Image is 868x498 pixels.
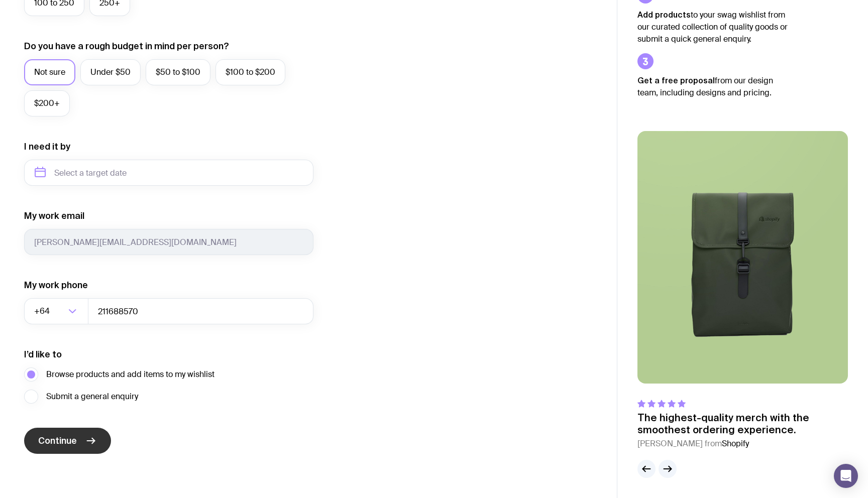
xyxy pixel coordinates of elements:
[46,391,138,403] span: Submit a general enquiry
[80,59,141,85] label: Under $50
[88,298,313,324] input: 0400123456
[34,298,52,324] span: +64
[24,210,84,222] label: My work email
[24,229,313,255] input: you@email.com
[637,9,788,45] p: to your swag wishlist from our curated collection of quality goods or submit a quick general enqu...
[637,438,848,450] cite: [PERSON_NAME] from
[24,59,75,85] label: Not sure
[24,160,313,186] input: Select a target date
[637,10,691,19] strong: Add products
[637,76,715,85] strong: Get a free proposal
[24,40,229,52] label: Do you have a rough budget in mind per person?
[52,298,65,324] input: Search for option
[834,464,858,488] div: Open Intercom Messenger
[637,74,788,99] p: from our design team, including designs and pricing.
[722,438,749,449] span: Shopify
[24,90,70,116] label: $200+
[146,59,210,85] label: $50 to $100
[24,279,88,291] label: My work phone
[24,348,62,360] label: I’d like to
[38,435,77,447] span: Continue
[46,368,214,381] span: Browse products and add items to my wishlist
[215,59,285,85] label: $100 to $200
[637,412,848,436] p: The highest-quality merch with the smoothest ordering experience.
[24,298,88,324] div: Search for option
[24,428,111,454] button: Continue
[24,141,70,153] label: I need it by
